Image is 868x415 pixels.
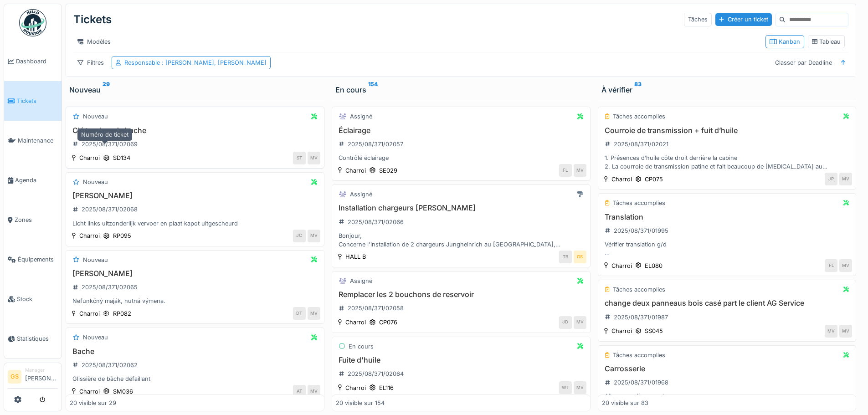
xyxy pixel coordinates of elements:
[293,307,306,320] div: DT
[614,140,668,149] div: 2025/08/371/02021
[379,318,397,327] div: CP076
[82,361,138,369] div: 2025/08/371/02062
[574,251,586,263] div: GS
[4,240,62,279] a: Équipements
[73,8,112,31] div: Tickets
[368,84,378,95] sup: 154
[379,166,397,175] div: SE029
[613,112,665,121] div: Tâches accomplies
[336,231,586,249] div: Bonjour, Concerne l'installation de 2 chargeurs Jungheinrich au [GEOGRAPHIC_DATA], [GEOGRAPHIC_DATA]
[611,175,632,184] div: Charroi
[103,84,110,95] sup: 29
[4,279,62,319] a: Stock
[16,57,58,66] span: Dashboard
[602,392,853,400] div: Ailerons arrière gauche.
[336,356,586,364] h3: Fuite d'huile
[17,295,58,303] span: Stock
[124,58,267,67] div: Responsable
[79,309,100,318] div: Charroi
[348,304,404,313] div: 2025/08/371/02058
[559,164,572,177] div: FL
[17,97,58,105] span: Tickets
[113,154,130,162] div: SD134
[602,126,853,135] h3: Courroie de transmission + fuit d’huile
[308,307,320,320] div: MV
[771,56,836,69] div: Classer par Deadline
[825,259,837,272] div: FL
[160,59,267,66] span: : [PERSON_NAME], [PERSON_NAME]
[70,347,320,356] h3: Bache
[79,231,100,240] div: Charroi
[336,154,586,162] div: Contrôlé éclairage
[15,215,58,224] span: Zones
[825,173,837,185] div: JP
[25,367,58,374] div: Manager
[602,399,648,407] div: 20 visible sur 83
[308,385,320,398] div: MV
[17,334,58,343] span: Statistiques
[4,121,62,160] a: Maintenance
[348,218,404,226] div: 2025/08/371/02066
[559,316,572,329] div: JD
[602,364,853,373] h3: Carrosserie
[614,313,668,322] div: 2025/08/371/01987
[379,384,394,392] div: EL116
[82,283,138,292] div: 2025/08/371/02065
[4,319,62,359] a: Statistiques
[83,178,108,186] div: Nouveau
[601,84,853,95] div: À vérifier
[336,126,586,135] h3: Éclairage
[559,251,572,263] div: TB
[4,81,62,121] a: Tickets
[4,160,62,200] a: Agenda
[613,199,665,207] div: Tâches accomplies
[70,399,116,407] div: 20 visible sur 29
[812,37,841,46] div: Tableau
[70,219,320,228] div: Licht links uitzonderlijk vervoer en plaat kapot uitgescheurd
[70,191,320,200] h3: [PERSON_NAME]
[574,316,586,329] div: MV
[770,37,800,46] div: Kanban
[350,277,372,285] div: Assigné
[634,84,642,95] sup: 83
[308,230,320,242] div: MV
[308,152,320,164] div: MV
[602,299,853,307] h3: change deux panneaus bois casé part le client AG Service
[19,9,46,36] img: Badge_color-CXgf-gQk.svg
[69,84,321,95] div: Nouveau
[602,213,853,221] h3: Translation
[293,230,306,242] div: JC
[25,367,58,386] li: [PERSON_NAME]
[684,13,712,26] div: Tâches
[345,252,366,261] div: HALL B
[77,128,132,141] div: Numéro de ticket
[839,259,852,272] div: MV
[73,35,115,48] div: Modèles
[825,325,837,338] div: MV
[611,327,632,335] div: Charroi
[348,369,404,378] div: 2025/08/371/02064
[335,84,587,95] div: En cours
[82,140,138,149] div: 2025/08/371/02069
[350,112,372,121] div: Assigné
[113,231,131,240] div: RP095
[83,112,108,121] div: Nouveau
[73,56,108,69] div: Filtres
[602,154,853,171] div: 1. Présences d’huile côte droit derrière la cabine 2. La courroie de transmission patine et fait ...
[345,166,366,175] div: Charroi
[559,381,572,394] div: WT
[113,309,131,318] div: RP082
[293,385,306,398] div: AT
[348,140,403,149] div: 2025/08/371/02057
[79,154,100,162] div: Charroi
[336,290,586,299] h3: Remplacer les 2 bouchons de reservoir
[602,240,853,257] div: Vérifier translation g/d Niveau huile Par moment le frein reste dessus
[8,370,21,384] li: GS
[4,200,62,240] a: Zones
[349,342,374,351] div: En cours
[839,325,852,338] div: MV
[350,190,372,199] div: Assigné
[613,351,665,359] div: Tâches accomplies
[645,327,663,335] div: SS045
[336,399,385,407] div: 20 visible sur 154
